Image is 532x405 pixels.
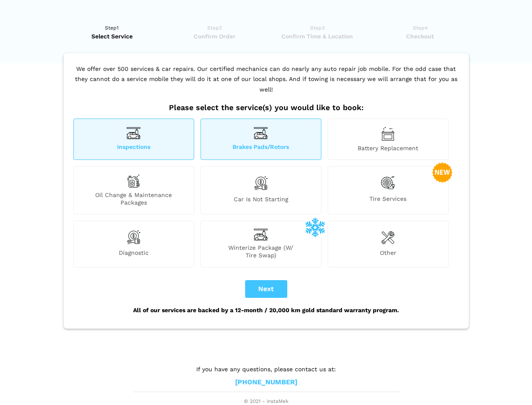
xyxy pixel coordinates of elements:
[74,249,194,259] span: Diagnostic
[71,298,461,322] div: All of our services are backed by a 12-month / 20,000 km gold standard warranty program.
[134,364,399,374] p: If you have any questions, please contact us at:
[372,24,469,40] a: Step4
[201,195,321,206] span: Car is not starting
[64,32,161,40] span: Select Service
[74,191,194,206] span: Oil Change & Maintenance Packages
[432,162,452,183] img: new-badge-2-48.png
[74,143,194,152] span: Inspections
[328,249,448,259] span: Other
[166,24,263,40] a: Step2
[269,32,366,40] span: Confirm Time & Location
[64,24,161,40] a: Step1
[71,64,461,103] p: We offer over 500 services & car repairs. Our certified mechanics can do nearly any auto repair j...
[235,378,297,387] a: [PHONE_NUMBER]
[201,244,321,259] span: Winterize Package (W/ Tire Swap)
[372,32,469,40] span: Checkout
[328,195,448,206] span: Tire Services
[71,103,461,112] h2: Please select the service(s) you would like to book:
[245,280,287,298] button: Next
[269,24,366,40] a: Step3
[166,32,263,40] span: Confirm Order
[305,217,325,237] img: winterize-icon_1.png
[328,144,448,152] span: Battery Replacement
[134,398,399,405] span: © 2021 - instaMek
[201,143,321,152] span: Brakes Pads/Rotors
